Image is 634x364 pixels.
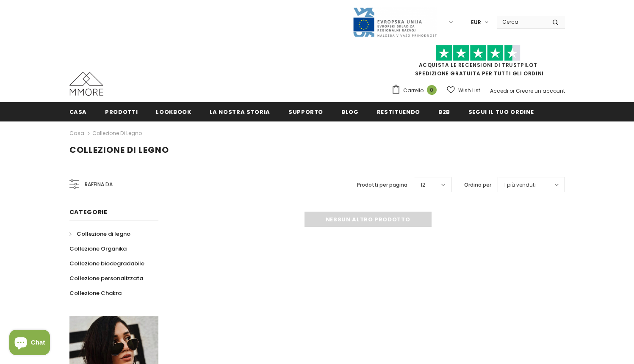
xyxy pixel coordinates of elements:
span: Collezione biodegradabile [69,259,144,267]
img: Javni Razpis [352,7,437,38]
a: Collezione Organika [69,241,127,256]
a: Creare un account [516,87,565,94]
a: Acquista le recensioni di TrustPilot [419,61,537,69]
img: Fidati di Pilot Stars [436,45,520,61]
a: La nostra storia [210,102,270,121]
a: Collezione di legno [69,226,130,241]
a: B2B [438,102,450,121]
span: SPEDIZIONE GRATUITA PER TUTTI GLI ORDINI [391,49,565,77]
a: Javni Razpis [352,18,437,25]
label: Ordina per [464,181,491,189]
a: Lookbook [156,102,191,121]
span: Segui il tuo ordine [468,108,534,116]
span: Raffina da [85,180,113,189]
a: Blog [341,102,359,121]
span: or [509,87,515,94]
a: Carrello 0 [391,84,441,97]
a: Casa [69,128,84,138]
span: supporto [288,108,323,116]
a: Collezione personalizzata [69,271,143,286]
a: Casa [69,102,87,121]
span: Lookbook [156,108,191,116]
a: Collezione Chakra [69,286,122,301]
span: Collezione di legno [69,144,169,156]
span: I più venduti [504,181,536,189]
a: Segui il tuo ordine [468,102,534,121]
span: Collezione di legno [77,230,130,238]
a: Prodotti [105,102,138,121]
span: Restituendo [377,108,420,116]
span: 0 [427,85,437,95]
a: Accedi [490,87,508,94]
a: Restituendo [377,102,420,121]
a: Collezione biodegradabile [69,256,144,271]
a: Collezione di legno [92,130,142,137]
span: EUR [471,18,481,27]
span: Collezione Organika [69,245,127,253]
span: Wish List [458,86,480,95]
span: La nostra storia [210,108,270,116]
span: Categorie [69,208,108,216]
span: Collezione personalizzata [69,274,143,282]
input: Search Site [497,16,546,28]
span: Prodotti [105,108,138,116]
span: B2B [438,108,450,116]
span: 12 [421,181,425,189]
span: Collezione Chakra [69,289,122,297]
span: Blog [341,108,359,116]
label: Prodotti per pagina [357,181,407,189]
span: Casa [69,108,87,116]
span: Carrello [403,86,424,95]
a: Wish List [447,83,480,98]
inbox-online-store-chat: Shopify online store chat [7,330,53,357]
a: supporto [288,102,323,121]
img: Casi MMORE [69,72,103,96]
